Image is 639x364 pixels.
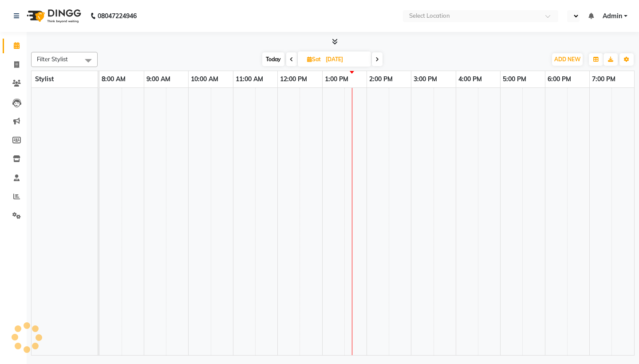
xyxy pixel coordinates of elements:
span: Sat [305,56,323,63]
a: 4:00 PM [456,73,484,86]
a: 5:00 PM [501,73,529,86]
a: 6:00 PM [545,73,573,86]
div: Select Location [409,12,450,20]
a: 9:00 AM [144,73,173,86]
a: 2:00 PM [367,73,395,86]
a: 11:00 AM [233,73,265,86]
img: logo [23,4,83,28]
span: Today [262,52,284,66]
a: 12:00 PM [278,73,309,86]
span: Admin [603,12,622,21]
b: 08047224946 [98,4,137,28]
input: 2025-09-06 [323,53,367,66]
a: 7:00 PM [590,73,618,86]
span: Stylist [35,75,54,83]
a: 3:00 PM [411,73,439,86]
button: ADD NEW [552,53,583,66]
span: ADD NEW [554,56,580,63]
span: Filter Stylist [37,55,68,63]
a: 10:00 AM [189,73,221,86]
a: 1:00 PM [323,73,351,86]
a: 8:00 AM [99,73,128,86]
